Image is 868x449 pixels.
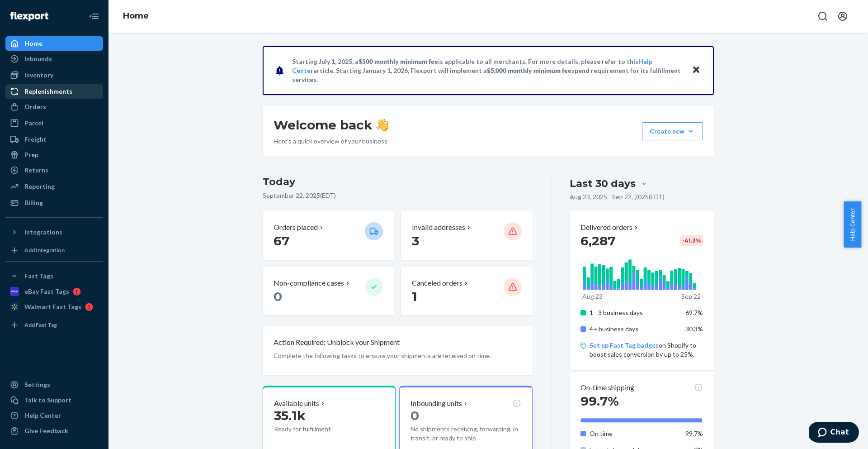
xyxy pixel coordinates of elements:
p: September 22, 2025 ( EDT ) [263,191,533,200]
button: Open Search Box [814,7,832,25]
a: Walmart Fast Tags [5,300,103,314]
a: Prep [5,148,103,162]
a: Replenishments [5,84,103,99]
a: eBay Fast Tags [5,284,103,299]
p: Canceled orders [412,278,462,288]
div: Give Feedback [24,426,68,435]
a: Inbounds [5,52,103,66]
p: Invalid addresses [412,222,465,233]
span: 99.7% [580,393,619,409]
ol: breadcrumbs [116,3,156,29]
div: Prep [24,150,38,159]
button: Close [690,64,702,77]
button: Fast Tags [5,269,103,283]
p: Sep 22 [681,292,701,301]
button: Invalid addresses 3 [401,211,532,260]
button: Help Center [844,201,861,248]
p: Non-compliance cases [274,278,344,288]
a: Set up Fast Tag badges [590,341,659,349]
p: 4+ business days [590,325,679,334]
a: Returns [5,163,103,177]
span: $500 monthly minimum fee [359,57,438,65]
span: 3 [412,233,419,248]
a: Inventory [5,68,103,82]
div: Add Fast Tag [24,321,57,329]
p: On time [590,429,679,438]
h3: Today [263,175,533,189]
p: Ready for fulfillment [274,425,358,434]
div: Returns [24,166,48,175]
p: Inbounding units [410,398,462,409]
span: 67 [274,233,289,248]
button: Non-compliance cases 0 [263,267,394,315]
a: Freight [5,132,103,147]
a: Add Integration [5,243,103,258]
div: Inventory [24,71,53,80]
a: Settings [5,377,103,392]
a: Billing [5,196,103,210]
img: hand-wave emoji [376,119,389,131]
h1: Welcome back [274,117,389,133]
button: Close Navigation [85,7,103,25]
p: on Shopify to boost sales conversion by up to 25%. [590,341,703,359]
p: On-time shipping [580,382,634,393]
span: 0 [274,289,282,304]
a: Add Fast Tag [5,318,103,332]
div: Parcel [24,119,43,128]
iframe: Opens a widget where you can chat to one of our agents [809,422,859,444]
div: Orders [24,102,46,111]
button: Create new [642,122,703,140]
span: 6,287 [580,233,615,248]
span: 0 [410,408,419,423]
p: Here’s a quick overview of your business [274,137,389,146]
p: Aug 23 [582,292,603,301]
div: Help Center [24,411,61,420]
a: Reporting [5,179,103,194]
a: Home [123,11,149,21]
div: Fast Tags [24,272,53,281]
div: -41.3 % [680,235,703,246]
button: Orders placed 67 [263,211,394,260]
div: Talk to Support [24,396,71,405]
span: 30.3% [685,325,703,333]
div: Last 30 days [570,177,636,191]
div: eBay Fast Tags [24,287,69,296]
p: Starting July 1, 2025, a is applicable to all merchants. For more details, please refer to this a... [292,57,683,84]
p: Action Required: Unblock your Shipment [274,337,400,348]
div: Reporting [24,182,55,191]
p: Aug 23, 2025 - Sep 22, 2025 ( EDT ) [570,192,665,201]
a: Help Center [5,408,103,423]
div: Replenishments [24,87,72,96]
button: Give Feedback [5,424,103,438]
p: Orders placed [274,222,318,233]
button: Talk to Support [5,393,103,407]
div: Freight [24,135,47,144]
button: Integrations [5,225,103,239]
p: Available units [274,398,319,409]
a: Home [5,36,103,51]
button: Delivered orders [580,222,640,233]
div: Settings [24,380,50,389]
div: Billing [24,198,43,207]
p: No shipments receiving, forwarding, in transit, or ready to ship [410,425,521,443]
button: Open account menu [834,7,852,25]
button: Canceled orders 1 [401,267,532,315]
a: Parcel [5,116,103,130]
div: Integrations [24,228,62,237]
span: $5,000 monthly minimum fee [487,67,571,74]
span: 69.7% [685,309,703,316]
div: Inbounds [24,54,52,63]
img: Flexport logo [10,12,48,21]
p: 1 - 3 business days [590,308,679,317]
span: 99.7% [685,430,703,437]
span: 35.1k [274,408,306,423]
div: Walmart Fast Tags [24,302,81,311]
span: 1 [412,289,417,304]
div: Add Integration [24,246,65,254]
p: Complete the following tasks to ensure your shipments are received on time. [274,351,522,360]
a: Orders [5,100,103,114]
div: Home [24,39,42,48]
